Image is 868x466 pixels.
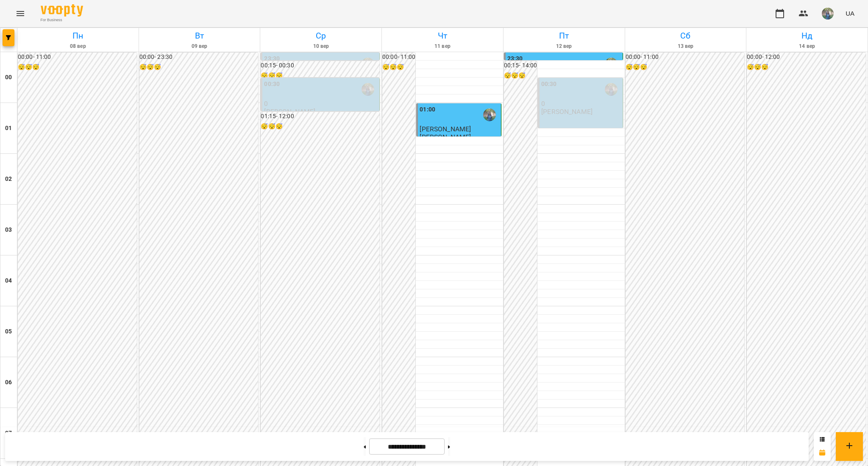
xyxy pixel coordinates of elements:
h6: 00:00 - 11:00 [382,53,415,62]
span: UA [846,9,854,18]
h6: Пт [505,29,623,42]
h6: 😴😴😴 [626,63,745,72]
h6: 11 вер [383,42,502,50]
h6: 14 вер [748,42,866,50]
label: 01:00 [420,105,435,114]
h6: 😴😴😴 [747,63,866,72]
p: 0 [264,100,378,107]
p: 0 [541,100,621,107]
h6: 😴😴😴 [139,63,259,72]
h6: 00:15 - 14:00 [504,61,537,70]
h6: 😴😴😴 [504,71,537,80]
label: 23:30 [264,54,280,64]
h6: 04 [5,276,12,286]
h6: 00:00 - 23:30 [139,53,259,62]
h6: Сб [626,29,745,42]
label: 00:30 [264,80,280,89]
h6: Нд [748,29,866,42]
h6: 08 вер [19,42,137,50]
h6: 😴😴😴 [261,122,380,131]
p: [PERSON_NAME] [264,108,315,115]
h6: Вт [140,29,259,42]
h6: 😴😴😴 [382,63,415,72]
h6: 10 вер [262,42,380,50]
h6: 03 [5,225,12,235]
h6: 12 вер [505,42,623,50]
h6: 01:15 - 12:00 [261,112,380,121]
h6: 09 вер [140,42,259,50]
h6: 01 [5,124,12,133]
p: [PERSON_NAME] [541,108,593,115]
h6: 00:00 - 12:00 [747,53,866,62]
h6: Пн [19,29,137,42]
button: UA [842,6,858,21]
img: Оладько Марія [362,58,374,70]
img: Оладько Марія [605,83,618,96]
h6: 😴😴😴 [261,71,380,80]
h6: 😴😴😴 [18,63,137,72]
h6: 00:00 - 11:00 [18,53,137,62]
h6: Ср [262,29,380,42]
label: 00:30 [541,80,557,89]
img: de1e453bb906a7b44fa35c1e57b3518e.jpg [822,8,834,19]
label: 23:30 [507,54,523,64]
span: [PERSON_NAME] [420,125,471,133]
img: Оладько Марія [483,108,496,121]
img: Оладько Марія [362,83,374,96]
h6: 13 вер [626,42,745,50]
h6: 06 [5,378,12,387]
img: Voopty Logo [41,4,83,17]
img: Оладько Марія [605,58,618,70]
h6: 00 [5,73,12,82]
h6: 00:15 - 00:30 [261,61,380,70]
h6: 05 [5,327,12,336]
button: Menu [10,3,31,24]
h6: 02 [5,175,12,184]
p: [PERSON_NAME] [420,133,471,141]
h6: Чт [383,29,502,42]
h6: 00:00 - 11:00 [626,53,745,62]
span: For Business [41,17,83,23]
